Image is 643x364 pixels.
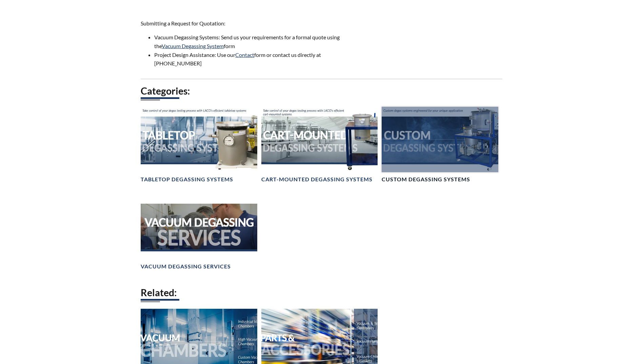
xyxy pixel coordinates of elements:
[141,85,502,97] h2: Categories:
[261,176,373,183] h4: Cart-Mounted Degassing Systems
[235,52,254,58] a: Contact
[141,19,354,28] p: Submitting a Request for Quotation:
[141,176,233,183] h4: Tabletop Degassing Systems
[261,107,378,183] a: Cart-Mounted Degassing Systems headerCart-Mounted Degassing Systems
[141,263,231,270] h4: Vacuum Degassing Services
[154,50,354,68] li: Project Design Assistance: Use our form or contact us directly at [PHONE_NUMBER]
[154,33,354,50] li: Vacuum Degassing Systems: Send us your requirements for a formal quote using the form
[382,107,498,183] a: Header showing degassing systemCustom Degassing Systems
[382,176,470,183] h4: Custom Degassing Systems
[141,194,257,270] a: Vacuum Degassing Services headerVacuum Degassing Services
[141,286,502,299] h2: Related:
[162,43,224,49] a: Vacuum Degassing System
[141,107,257,183] a: Tabletop Degassing Systems headerTabletop Degassing Systems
